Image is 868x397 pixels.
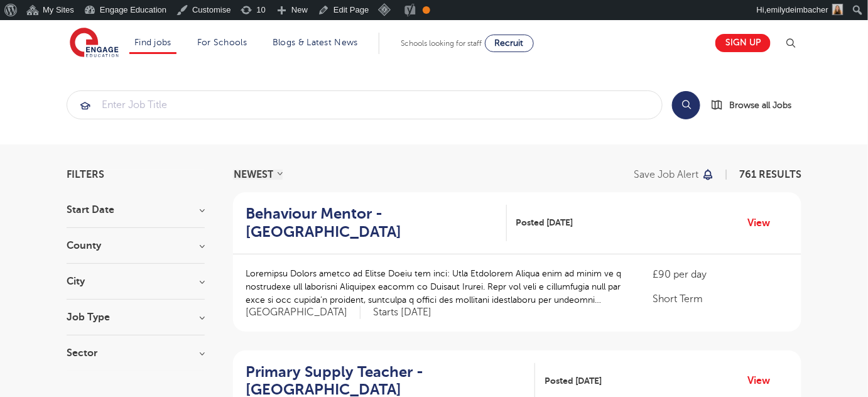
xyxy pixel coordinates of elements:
p: Short Term [653,291,789,307]
p: £90 per day [653,267,789,282]
h3: Job Type [67,312,205,322]
span: Posted [DATE] [545,374,602,388]
button: Search [672,91,700,119]
div: Submit [67,90,663,119]
p: Loremipsu Dolors ametco ad Elitse Doeiu tem inci: Utla Etdolorem Aliqua enim ad minim ve q nostru... [246,267,628,307]
span: Schools looking for staff [401,39,482,48]
a: For Schools [197,38,247,47]
h3: Start Date [67,205,205,215]
a: Browse all Jobs [710,98,801,112]
span: 761 RESULTS [739,169,801,180]
input: Submit [67,91,662,119]
span: Filters [67,170,104,180]
a: Find jobs [134,38,171,47]
span: Browse all Jobs [729,98,791,112]
span: [GEOGRAPHIC_DATA] [246,306,361,319]
a: Behaviour Mentor - [GEOGRAPHIC_DATA] [246,205,507,241]
a: Recruit [485,35,534,52]
h3: County [67,241,205,251]
a: Blogs & Latest News [273,38,358,47]
a: View [747,215,779,231]
h3: Sector [67,348,205,358]
p: Save job alert [634,170,698,180]
button: Save job alert [634,170,715,180]
div: OK [423,6,430,14]
span: emilydeimbacher [767,5,828,14]
a: View [747,373,779,389]
h2: Behaviour Mentor - [GEOGRAPHIC_DATA] [246,205,497,241]
span: Posted [DATE] [516,216,573,229]
span: Recruit [495,38,524,48]
p: Starts [DATE] [373,306,431,319]
img: Engage Education [70,28,119,59]
a: Sign up [715,34,771,52]
h3: City [67,276,205,286]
